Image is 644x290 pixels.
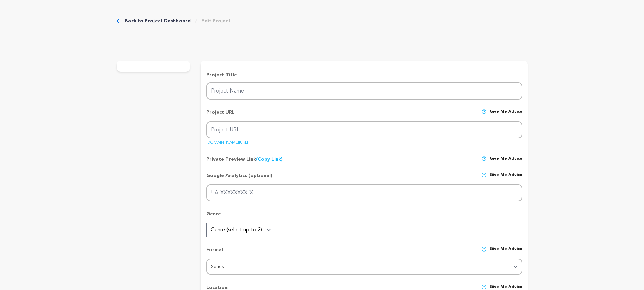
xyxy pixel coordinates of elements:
img: help-circle.svg [481,284,487,290]
a: Back to Project Dashboard [125,18,191,24]
div: Breadcrumb [117,18,231,24]
input: UA-XXXXXXXX-X [206,184,522,202]
p: Google Analytics (optional) [206,172,272,184]
img: help-circle.svg [481,156,487,161]
span: Give me advice [490,109,522,121]
input: Project URL [206,121,522,138]
a: Edit Project [201,18,231,24]
input: Project Name [206,82,522,100]
img: help-circle.svg [481,246,487,252]
img: help-circle.svg [481,109,487,114]
a: (Copy Link) [256,157,283,162]
span: Give me advice [490,156,522,163]
p: Private Preview Link [206,156,283,163]
p: Project Title [206,72,522,78]
a: [DOMAIN_NAME][URL] [206,138,248,145]
span: Give me advice [490,172,522,184]
p: Project URL [206,109,235,121]
img: help-circle.svg [481,172,487,178]
span: Give me advice [490,246,522,259]
p: Format [206,246,224,259]
p: Genre [206,211,522,223]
